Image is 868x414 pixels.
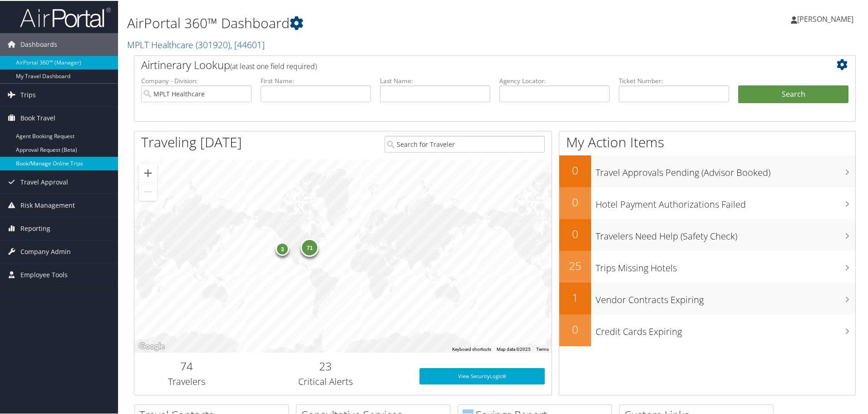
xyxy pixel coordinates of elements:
[230,60,317,70] span: (at least one field required)
[559,282,855,314] a: 1Vendor Contracts Expiring
[536,346,549,351] a: Terms (opens in new tab)
[127,38,265,50] a: MPLT Healthcare
[20,193,75,216] span: Risk Management
[791,5,863,32] a: [PERSON_NAME]
[559,314,855,345] a: 0Credit Cards Expiring
[261,75,371,85] label: First Name:
[276,241,289,255] div: 3
[137,340,167,352] img: Google
[385,135,545,152] input: Search for Traveler
[246,374,406,387] h3: Critical Alerts
[20,263,68,285] span: Employee Tools
[141,56,789,72] h2: Airtinerary Lookup
[419,367,545,384] a: View SecurityLogic®
[596,320,855,337] h3: Credit Cards Expiring
[559,257,591,273] h2: 25
[619,75,729,85] label: Ticket Number:
[20,106,55,129] span: Book Travel
[20,239,71,262] span: Company Admin
[141,132,242,151] h1: Traveling [DATE]
[230,38,265,50] span: , [ 44601 ]
[139,163,157,181] button: Zoom in
[380,75,490,85] label: Last Name:
[559,250,855,282] a: 25Trips Missing Hotels
[797,13,853,23] span: [PERSON_NAME]
[141,75,252,85] label: Company - Division:
[301,237,319,255] div: 71
[559,162,591,177] h2: 0
[559,321,591,336] h2: 0
[20,216,50,239] span: Reporting
[137,340,167,352] a: Open this area in Google Maps (opens a new window)
[141,358,232,373] h2: 74
[20,6,111,27] img: airportal-logo.png
[559,194,591,209] h2: 0
[141,374,232,387] h3: Travelers
[139,182,157,200] button: Zoom out
[738,85,848,103] button: Search
[497,346,531,351] span: Map data ©2025
[596,256,855,274] h3: Trips Missing Hotels
[20,170,68,193] span: Travel Approval
[559,218,855,250] a: 0Travelers Need Help (Safety Check)
[246,358,406,373] h2: 23
[20,83,36,105] span: Trips
[196,38,230,50] span: ( 301920 )
[596,224,855,242] h3: Travelers Need Help (Safety Check)
[596,161,855,178] h3: Travel Approvals Pending (Advisor Booked)
[127,13,617,32] h1: AirPortal 360™ Dashboard
[559,225,591,241] h2: 0
[596,193,855,210] h3: Hotel Payment Authorizations Failed
[499,75,610,85] label: Agency Locator:
[559,186,855,218] a: 0Hotel Payment Authorizations Failed
[452,345,491,352] button: Keyboard shortcuts
[20,32,57,55] span: Dashboards
[559,289,591,304] h2: 1
[596,288,855,305] h3: Vendor Contracts Expiring
[559,132,855,151] h1: My Action Items
[559,155,855,186] a: 0Travel Approvals Pending (Advisor Booked)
